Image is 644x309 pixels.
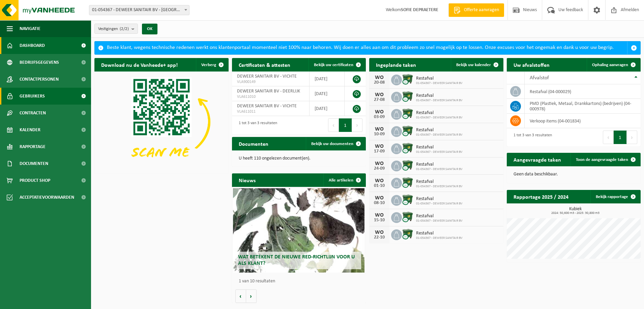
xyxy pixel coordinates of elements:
[246,289,257,303] button: Volgende
[233,188,364,273] a: Wat betekent de nieuwe RED-richtlijn voor u als klant?
[402,91,413,102] img: WB-1100-CU
[369,58,423,71] h2: Ingeplande taken
[239,279,363,284] p: 1 van 10 resultaten
[416,81,463,85] span: 01-054367 - DEWEER SANITAIR BV
[402,228,413,240] img: WB-1100-CU
[402,194,413,205] img: WB-1100-CU
[416,219,463,223] span: 01-054367 - DEWEER SANITAIR BV
[20,37,45,54] span: Dashboard
[20,138,46,155] span: Rapportage
[590,190,640,203] a: Bekijk rapportage
[373,109,386,115] div: WO
[525,99,641,114] td: PMD (Plastiek, Metaal, Drankkartons) (bedrijven) (04-000978)
[232,137,275,150] h2: Documenten
[530,75,549,81] span: Afvalstof
[373,161,386,166] div: WO
[416,162,463,167] span: Restafval
[510,130,552,145] div: 1 tot 3 van 3 resultaten
[232,58,297,71] h2: Certificaten & attesten
[373,166,386,171] div: 24-09
[94,24,138,34] button: Vestigingen(2/2)
[373,218,386,223] div: 15-10
[20,121,40,138] span: Kalender
[232,173,262,187] h2: Nieuws
[507,58,556,71] h2: Uw afvalstoffen
[373,132,386,137] div: 10-09
[323,173,365,187] a: Alle artikelen
[20,172,50,189] span: Product Shop
[373,75,386,80] div: WO
[416,167,463,171] span: 01-054367 - DEWEER SANITAIR BV
[107,41,627,54] div: Beste klant, wegens technische redenen werkt ons klantenportaal momenteel niet 100% naar behoren....
[416,202,463,206] span: 01-054367 - DEWEER SANITAIR BV
[20,155,48,172] span: Documenten
[570,153,640,166] a: Toon de aangevraagde taken
[510,212,641,215] span: 2024: 50,600 m3 - 2025: 30,800 m3
[89,5,189,15] span: 01-054367 - DEWEER SANITAIR BV - VICHTE
[120,27,129,31] count: (2/2)
[314,63,353,67] span: Bekijk uw certificaten
[20,189,74,206] span: Acceptatievoorwaarden
[89,5,189,15] span: 01-054367 - DEWEER SANITAIR BV - VICHTE
[328,118,339,132] button: Previous
[196,58,228,72] button: Verberg
[235,289,246,303] button: Vorige
[614,131,627,144] button: 1
[237,104,297,109] span: DEWEER SANITAIR BV - VICHTE
[402,142,413,154] img: WB-1100-CU
[416,116,463,120] span: 01-054367 - DEWEER SANITAIR BV
[525,84,641,99] td: restafval (04-000029)
[627,131,637,144] button: Next
[237,79,304,85] span: VLA900149
[451,58,503,72] a: Bekijk uw kalender
[142,24,157,34] button: OK
[94,58,184,71] h2: Download nu de Vanheede+ app!
[592,63,628,67] span: Ophaling aanvragen
[373,184,386,188] div: 01-10
[309,58,365,72] a: Bekijk uw certificaten
[576,158,628,162] span: Toon de aangevraagde taken
[416,150,463,154] span: 01-054367 - DEWEER SANITAIR BV
[456,63,491,67] span: Bekijk uw kalender
[373,144,386,149] div: WO
[98,24,129,34] span: Vestigingen
[201,63,216,67] span: Verberg
[373,201,386,205] div: 08-10
[416,179,463,185] span: Restafval
[510,207,641,215] h3: Kubiek
[237,94,304,100] span: VLA611010
[402,125,413,137] img: WB-1100-CU
[416,110,463,116] span: Restafval
[448,3,504,17] a: Offerte aanvragen
[373,195,386,201] div: WO
[462,7,501,13] span: Offerte aanvragen
[402,108,413,119] img: WB-1100-CU
[402,74,413,85] img: WB-1100-CU
[416,99,463,103] span: 01-054367 - DEWEER SANITAIR BV
[339,118,352,132] button: 1
[514,172,634,177] p: Geen data beschikbaar.
[416,231,463,236] span: Restafval
[525,114,641,128] td: verkoop items (04-001834)
[416,236,463,240] span: 01-054367 - DEWEER SANITAIR BV
[416,128,463,133] span: Restafval
[416,214,463,219] span: Restafval
[402,211,413,223] img: WB-1100-CU
[310,86,344,101] td: [DATE]
[20,20,40,37] span: Navigatie
[401,7,438,12] strong: SOFIE DEPRAETERE
[237,74,297,79] span: DEWEER SANITAIR BV - VICHTE
[402,177,413,188] img: WB-1100-CU
[352,118,362,132] button: Next
[416,185,463,189] span: 01-054367 - DEWEER SANITAIR BV
[373,235,386,240] div: 22-10
[416,93,463,99] span: Restafval
[373,97,386,102] div: 27-08
[373,213,386,218] div: WO
[238,254,355,266] span: Wat betekent de nieuwe RED-richtlijn voor u als klant?
[416,145,463,150] span: Restafval
[373,127,386,132] div: WO
[373,92,386,97] div: WO
[507,153,568,166] h2: Aangevraagde taken
[603,131,614,144] button: Previous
